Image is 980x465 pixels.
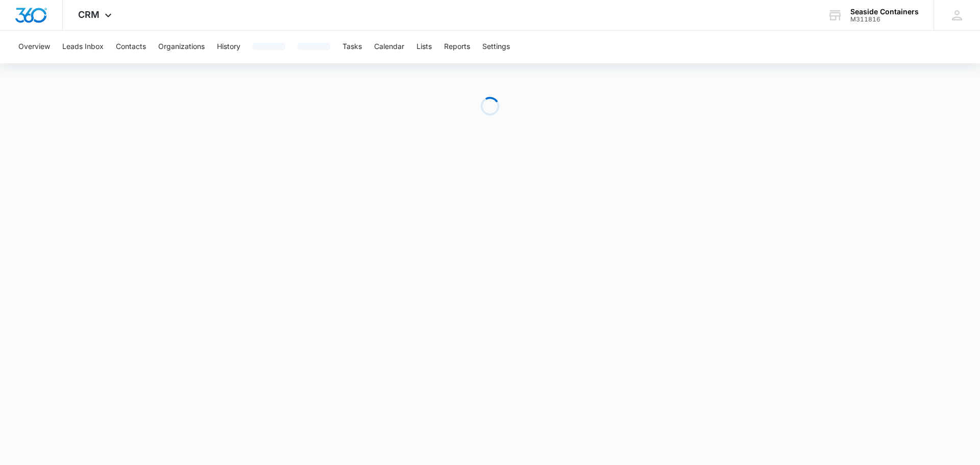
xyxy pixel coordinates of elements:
[18,31,50,63] button: Overview
[217,31,240,63] button: History
[416,31,432,63] button: Lists
[342,31,362,63] button: Tasks
[62,31,104,63] button: Leads Inbox
[482,31,510,63] button: Settings
[116,31,146,63] button: Contacts
[850,16,919,23] div: account id
[78,9,100,20] span: CRM
[850,8,919,16] div: account name
[158,31,205,63] button: Organizations
[374,31,404,63] button: Calendar
[444,31,470,63] button: Reports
